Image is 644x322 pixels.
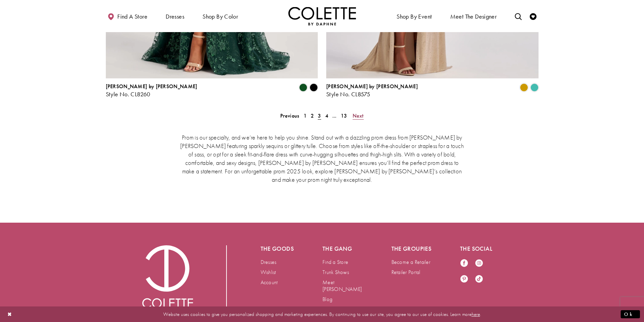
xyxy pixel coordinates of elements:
a: Blog [323,296,332,303]
span: ... [332,112,337,119]
button: Close Dialog [4,308,16,320]
span: Find a store [117,13,147,20]
span: Meet the designer [450,13,497,20]
h5: The groupies [391,245,433,252]
a: Next Page [351,111,366,121]
span: Dresses [164,7,186,25]
span: Style No. CL8260 [106,90,150,98]
i: Evergreen [299,83,307,92]
h5: The social [460,245,502,252]
i: Black [310,83,318,92]
a: Visit our Pinterest - Opens in new tab [460,275,468,284]
a: here [472,311,480,317]
span: Dresses [166,13,184,20]
div: Colette by Daphne Style No. CL8260 [106,83,197,98]
a: Find a store [106,7,149,25]
a: Visit Home Page [288,7,356,25]
a: ... [330,111,339,121]
a: 1 [302,111,309,121]
a: Visit our TikTok - Opens in new tab [475,275,483,284]
a: 2 [309,111,316,121]
a: Account [261,279,278,286]
a: Prev Page [278,111,301,121]
h5: The goods [261,245,296,252]
a: Visit our Facebook - Opens in new tab [460,259,468,268]
h5: The gang [323,245,364,252]
span: Shop By Event [397,13,432,20]
span: [PERSON_NAME] by [PERSON_NAME] [326,83,418,90]
a: Meet [PERSON_NAME] [323,279,362,293]
span: Current page [316,111,323,121]
a: Become a Retailer [391,258,430,266]
img: Colette by Daphne [288,7,356,25]
a: Dresses [261,258,277,266]
div: Colette by Daphne Style No. CL8575 [326,83,418,98]
p: Website uses cookies to give you personalized shopping and marketing experiences. By continuing t... [49,309,595,319]
ul: Follow us [457,255,493,287]
a: Meet the designer [449,7,499,25]
span: Style No. CL8575 [326,90,370,98]
a: 4 [323,111,330,121]
a: Visit Colette by Daphne Homepage [142,245,193,312]
a: 13 [339,111,349,121]
a: Check Wishlist [528,7,538,25]
a: Wishlist [261,269,276,276]
a: Find a Store [323,258,348,266]
span: 3 [318,112,321,119]
span: Shop By Event [395,7,433,25]
span: 13 [341,112,347,119]
i: Turquoise [530,83,539,92]
span: 2 [311,112,314,119]
a: Toggle search [513,7,523,25]
span: Shop by color [201,7,240,25]
a: Visit our Instagram - Opens in new tab [475,259,483,268]
span: [PERSON_NAME] by [PERSON_NAME] [106,83,197,90]
span: Shop by color [202,13,238,20]
span: 4 [325,112,328,119]
button: Submit Dialog [621,310,640,318]
a: Trunk Shows [323,269,349,276]
span: Previous [280,112,299,119]
a: Retailer Portal [391,269,421,276]
i: Gold [520,83,528,92]
img: Colette by Daphne [142,245,193,312]
span: Next [353,112,364,119]
p: Prom is our specialty, and we’re here to help you shine. Stand out with a dazzling prom dress fro... [178,133,466,184]
span: 1 [304,112,307,119]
